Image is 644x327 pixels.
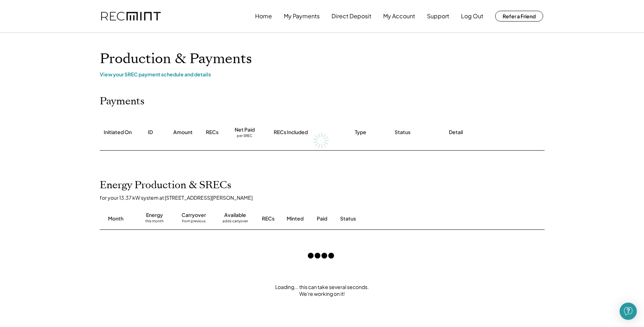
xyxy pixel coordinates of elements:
[100,194,552,201] div: for your 13.37 kW system at [STREET_ADDRESS][PERSON_NAME]
[148,129,153,136] div: ID
[100,179,231,191] h2: Energy Production & SRECs
[145,219,164,226] div: this month
[495,11,543,22] button: Refer a Friend
[395,129,410,136] div: Status
[427,9,449,23] button: Support
[104,129,132,136] div: Initiated On
[108,215,123,222] div: Month
[173,129,193,136] div: Amount
[237,133,253,139] div: per SREC
[620,303,637,320] div: Open Intercom Messenger
[255,9,272,23] button: Home
[146,212,163,219] div: Energy
[355,129,366,136] div: Type
[449,129,463,136] div: Detail
[100,95,145,108] h2: Payments
[224,212,246,219] div: Available
[340,215,462,222] div: Status
[235,126,255,133] div: Net Paid
[284,9,320,23] button: My Payments
[182,212,206,219] div: Carryover
[383,9,415,23] button: My Account
[101,12,161,21] img: recmint-logotype%403x.png
[461,9,483,23] button: Log Out
[332,9,371,23] button: Direct Deposit
[274,129,308,136] div: RECs Included
[100,51,545,67] h1: Production & Payments
[222,219,248,226] div: adds carryover
[287,215,304,222] div: Minted
[93,284,552,298] div: Loading... this can take several seconds. We're working on it!
[317,215,327,222] div: Paid
[262,215,274,222] div: RECs
[182,219,206,226] div: from previous
[206,129,218,136] div: RECs
[100,71,545,77] div: View your SREC payment schedule and details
